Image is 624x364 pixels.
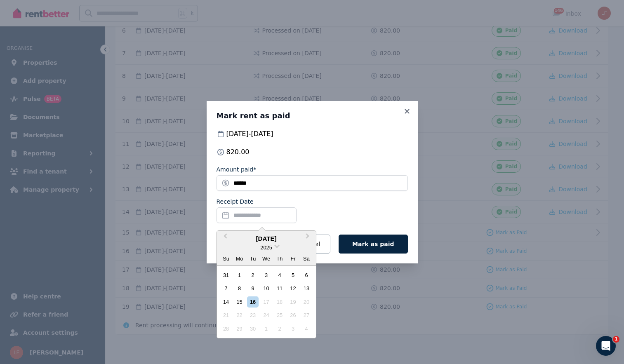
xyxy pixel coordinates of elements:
div: Sa [301,253,312,264]
div: Not available Tuesday, September 30th, 2025 [247,323,258,334]
div: Choose Saturday, September 13th, 2025 [301,283,312,294]
span: Mark as paid [352,241,394,247]
div: Tu [247,253,258,264]
div: Choose Monday, September 15th, 2025 [234,296,245,308]
div: Choose Thursday, September 4th, 2025 [274,270,285,281]
button: Previous Month [218,232,231,245]
div: Su [221,253,232,264]
div: Choose Friday, September 5th, 2025 [287,270,299,281]
div: Choose Tuesday, September 9th, 2025 [247,283,258,294]
h3: Mark rent as paid [217,111,408,121]
div: Choose Sunday, September 7th, 2025 [221,283,232,294]
div: Not available Thursday, September 25th, 2025 [274,310,285,321]
div: Choose Monday, September 1st, 2025 [234,270,245,281]
div: Choose Friday, September 12th, 2025 [287,283,299,294]
div: Choose Sunday, September 14th, 2025 [221,296,232,308]
div: Not available Sunday, September 28th, 2025 [221,323,232,334]
div: Not available Sunday, September 21st, 2025 [221,310,232,321]
div: Not available Thursday, October 2nd, 2025 [274,323,285,334]
div: Not available Thursday, September 18th, 2025 [274,296,285,308]
div: Choose Tuesday, September 16th, 2025 [247,296,258,308]
div: Not available Friday, September 26th, 2025 [287,310,299,321]
label: Amount paid* [217,165,257,174]
div: [DATE] [217,234,316,244]
div: Th [274,253,285,264]
iframe: Intercom live chat [596,336,616,356]
div: Choose Saturday, September 6th, 2025 [301,270,312,281]
div: Mo [234,253,245,264]
span: 2025 [260,244,272,251]
span: 820.00 [226,147,250,157]
div: Choose Thursday, September 11th, 2025 [274,283,285,294]
div: We [261,253,272,264]
div: Not available Saturday, September 20th, 2025 [301,296,312,308]
div: month 2025-09 [219,268,313,335]
div: Choose Wednesday, September 3rd, 2025 [261,270,272,281]
div: Choose Wednesday, September 10th, 2025 [261,283,272,294]
button: Mark as paid [339,235,407,254]
div: Choose Sunday, August 31st, 2025 [221,270,232,281]
div: Not available Wednesday, October 1st, 2025 [261,323,272,334]
span: [DATE] - [DATE] [226,129,273,139]
label: Receipt Date [217,197,254,206]
div: Fr [287,253,299,264]
div: Not available Saturday, September 27th, 2025 [301,310,312,321]
div: Not available Wednesday, September 24th, 2025 [261,310,272,321]
div: Not available Wednesday, September 17th, 2025 [261,296,272,308]
span: 1 [613,336,619,343]
div: Not available Friday, October 3rd, 2025 [287,323,299,334]
div: Choose Tuesday, September 2nd, 2025 [247,270,258,281]
div: Not available Monday, September 22nd, 2025 [234,310,245,321]
button: Next Month [302,232,315,245]
div: Not available Saturday, October 4th, 2025 [301,323,312,334]
div: Choose Monday, September 8th, 2025 [234,283,245,294]
div: Not available Friday, September 19th, 2025 [287,296,299,308]
div: Not available Tuesday, September 23rd, 2025 [247,310,258,321]
div: Not available Monday, September 29th, 2025 [234,323,245,334]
